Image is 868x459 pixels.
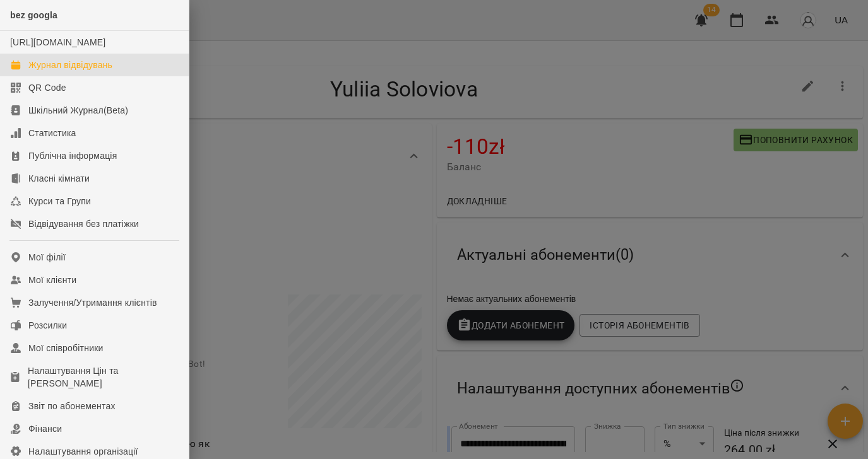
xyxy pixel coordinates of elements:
[28,195,91,207] div: Курси та Групи
[28,81,66,94] div: QR Code
[28,149,117,162] div: Публічна інформація
[28,127,76,139] div: Статистика
[28,445,138,458] div: Налаштування організації
[10,10,57,20] span: bez googla
[28,104,128,117] div: Шкільний Журнал(Beta)
[28,274,76,286] div: Мої клієнти
[28,342,104,354] div: Мої співробітники
[28,296,157,309] div: Залучення/Утримання клієнтів
[28,319,67,332] div: Розсилки
[28,422,62,435] div: Фінанси
[28,400,116,412] div: Звіт по абонементах
[28,59,112,71] div: Журнал відвідувань
[28,364,179,390] div: Налаштування Цін та [PERSON_NAME]
[28,218,139,230] div: Відвідування без платіжки
[28,172,90,185] div: Класні кімнати
[28,251,66,264] div: Мої філії
[10,37,105,47] a: [URL][DOMAIN_NAME]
